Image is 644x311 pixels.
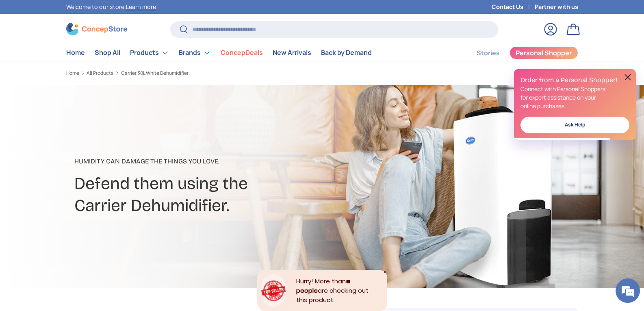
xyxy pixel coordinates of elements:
a: Back by Demand [321,45,372,61]
a: New Arrivals [273,45,311,61]
a: Learn more [126,3,156,11]
summary: Brands [174,45,216,61]
a: Personal Shopper [510,46,578,59]
a: All Products [87,71,113,76]
a: Home [66,45,85,61]
a: Stories [477,45,500,61]
summary: Products [125,45,174,61]
img: ConcepStore [66,23,127,35]
a: Shop All [95,45,120,61]
p: Humidity can damage the things you love. [74,157,386,166]
a: Carrier 30L White Dehumidifier [121,71,189,76]
nav: Secondary [457,45,578,61]
h2: Order from a Personal Shopper! [520,76,629,85]
span: Personal Shopper [516,50,572,56]
h2: Defend them using the Carrier Dehumidifier. [74,173,386,217]
div: Close [383,270,387,274]
nav: Breadcrumbs [66,70,338,77]
nav: Primary [66,45,372,61]
a: Ask Help [520,117,629,133]
a: ConcepDeals [221,45,263,61]
a: Contact Us [492,2,535,11]
a: Home [66,71,79,76]
p: Connect with Personal Shoppers for expert assistance on your online purchases. [520,85,629,110]
p: Welcome to our store. [66,2,156,11]
a: Partner with us [535,2,578,11]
